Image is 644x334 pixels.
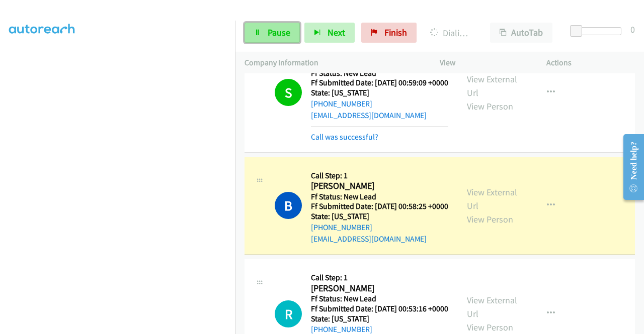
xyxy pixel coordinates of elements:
a: View Person [467,100,513,112]
h5: Call Step: 1 [311,171,448,181]
span: Pause [268,27,290,38]
p: Actions [546,57,635,69]
a: View External Url [467,294,517,319]
h5: Ff Status: New Lead [311,192,448,202]
h5: State: [US_STATE] [311,88,448,98]
a: [PHONE_NUMBER] [311,324,372,334]
div: The call is yet to be attempted [275,300,302,327]
iframe: Resource Center [615,127,644,207]
h1: R [275,300,302,327]
h5: Ff Status: New Lead [311,68,448,78]
h5: Ff Submitted Date: [DATE] 00:53:16 +0000 [311,304,449,314]
a: View Person [467,213,513,225]
a: View Person [467,321,513,333]
a: View External Url [467,186,517,211]
a: Pause [245,23,300,43]
h2: [PERSON_NAME] [311,180,445,192]
span: Finish [384,27,407,38]
button: Next [304,23,355,43]
a: [EMAIL_ADDRESS][DOMAIN_NAME] [311,110,427,120]
h5: State: [US_STATE] [311,314,449,324]
h2: [PERSON_NAME] [311,283,445,294]
h5: Ff Submitted Date: [DATE] 00:59:09 +0000 [311,78,448,88]
div: Delay between calls (in seconds) [575,27,621,35]
h1: B [275,192,302,219]
p: Dialing [PERSON_NAME] [430,26,472,40]
h5: Ff Status: New Lead [311,294,449,304]
div: 0 [630,23,635,36]
a: Call was successful? [311,132,378,142]
a: View External Url [467,73,517,98]
a: [PHONE_NUMBER] [311,99,372,108]
h5: Ff Submitted Date: [DATE] 00:58:25 +0000 [311,201,448,211]
h1: S [275,79,302,106]
p: View [440,57,528,69]
span: Next [328,27,345,38]
h5: Call Step: 1 [311,273,449,283]
a: [EMAIL_ADDRESS][DOMAIN_NAME] [311,234,427,244]
a: [PHONE_NUMBER] [311,222,372,232]
h5: State: [US_STATE] [311,211,448,221]
p: Company Information [245,57,422,69]
a: Finish [361,23,417,43]
button: AutoTab [490,23,552,43]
